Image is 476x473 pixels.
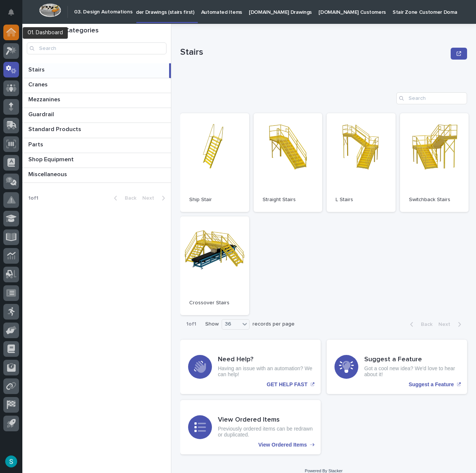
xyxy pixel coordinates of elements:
p: Stairs [180,47,448,58]
span: Next [438,322,455,327]
p: Shop Equipment [28,155,75,163]
button: Back [108,195,139,201]
p: Previously ordered items can be redrawn or duplicated. [218,426,313,438]
p: View Ordered Items [258,442,307,448]
a: Straight Stairs [254,113,323,212]
h3: View Ordered Items [218,416,313,424]
a: Suggest a Feature [327,340,467,394]
a: Powered By Stacker [305,469,342,473]
button: Back [404,321,435,328]
a: Switchback Stairs [400,113,469,212]
p: Ship Stair [189,197,240,203]
a: MezzaninesMezzanines [22,93,171,108]
p: Standard Products [28,124,83,133]
p: Cranes [28,80,49,88]
p: L Stairs [336,197,387,203]
h2: 03. Design Automations [74,9,133,15]
h1: Automation Categories [27,27,166,35]
p: Guardrail [28,109,55,118]
p: records per page [253,321,295,327]
button: Notifications [3,4,19,20]
p: Parts [28,140,45,148]
p: 1 of 1 [22,189,44,207]
p: Got a cool new idea? We'd love to hear about it! [364,365,459,378]
p: Suggest a Feature [409,381,454,388]
a: GuardrailGuardrail [22,108,171,123]
p: 1 of 1 [180,315,202,333]
a: Crossover Stairs [180,216,249,315]
p: Straight Stairs [263,197,314,203]
a: L Stairs [327,113,396,212]
h3: Suggest a Feature [364,356,459,364]
a: Ship Stair [180,113,249,212]
button: Next [139,195,171,201]
div: Notifications [9,9,19,21]
span: Back [120,196,136,201]
a: CranesCranes [22,78,171,93]
p: Switchback Stairs [409,197,460,203]
input: Search [396,92,467,104]
div: 36 [222,320,240,328]
p: GET HELP FAST [267,381,307,388]
p: Having an issue with an automation? We can help! [218,365,313,378]
button: users-avatar [3,454,19,469]
span: Next [142,196,159,201]
a: GET HELP FAST [180,340,321,394]
p: Stairs [28,65,46,73]
a: StairsStairs [22,63,171,78]
a: Shop EquipmentShop Equipment [22,153,171,168]
input: Search [27,42,166,54]
a: PartsParts [22,138,171,153]
a: Standard ProductsStandard Products [22,123,171,138]
button: Next [435,321,467,328]
span: Back [416,322,432,327]
p: Miscellaneous [28,169,69,178]
a: MiscellaneousMiscellaneous [22,168,171,183]
img: Workspace Logo [39,3,61,17]
p: Show [205,321,219,327]
p: Mezzanines [28,95,62,103]
p: Crossover Stairs [189,300,240,306]
a: View Ordered Items [180,400,321,454]
h3: Need Help? [218,356,313,364]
